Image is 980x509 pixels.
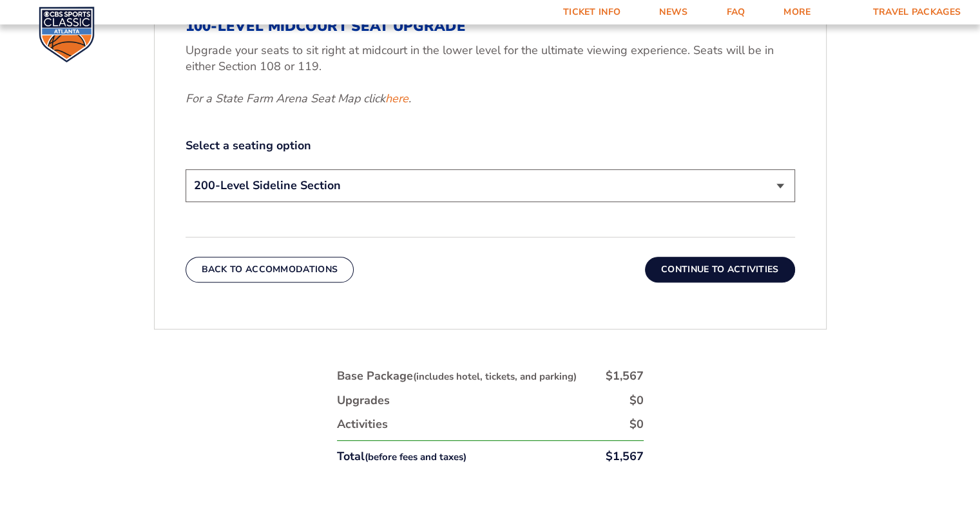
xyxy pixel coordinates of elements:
[645,257,795,282] button: Continue To Activities
[337,393,390,409] div: Upgrades
[606,368,644,384] div: $1,567
[186,138,795,154] label: Select a seating option
[186,42,795,75] p: Upgrade your seats to sit right at midcourt in the lower level for the ultimate viewing experienc...
[186,257,354,282] button: Back To Accommodations
[337,416,388,432] div: Activities
[365,450,466,463] small: (before fees and taxes)
[385,91,408,107] a: here
[606,449,644,465] div: $1,567
[39,6,95,62] img: CBS Sports Classic
[629,416,644,432] div: $0
[413,370,577,383] small: (includes hotel, tickets, and parking)
[337,449,466,465] div: Total
[186,18,795,35] h3: 100-Level Midcourt Seat Upgrade
[629,393,644,409] div: $0
[186,91,411,106] em: For a State Farm Arena Seat Map click .
[337,368,577,384] div: Base Package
